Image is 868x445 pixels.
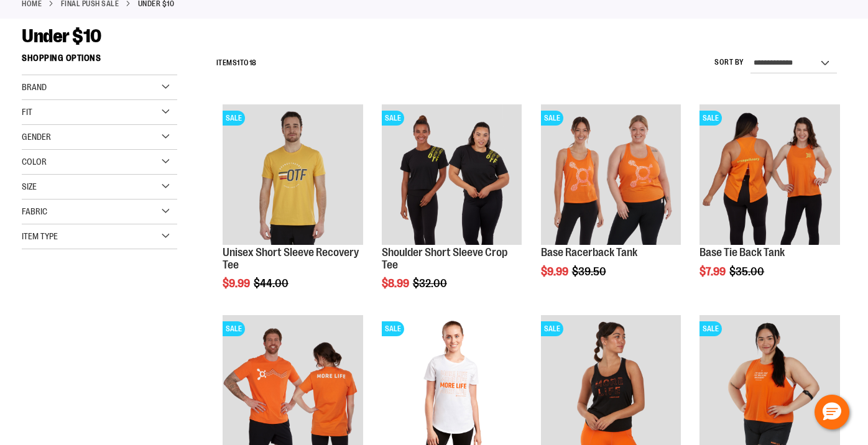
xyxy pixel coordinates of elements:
[541,265,570,278] span: $9.99
[22,25,101,47] span: Under $10
[714,57,744,68] label: Sort By
[541,321,563,336] span: SALE
[382,104,522,245] img: Product image for Shoulder Short Sleeve Crop Tee
[216,53,257,73] h2: Items to
[22,206,47,216] span: Fabric
[699,321,722,336] span: SALE
[693,98,846,309] div: product
[815,395,849,429] button: Hello, have a question? Let’s chat.
[382,246,507,271] a: Shoulder Short Sleeve Crop Tee
[22,132,51,142] span: Gender
[22,82,47,92] span: Brand
[237,58,240,67] span: 1
[541,111,563,126] span: SALE
[376,98,529,321] div: product
[223,104,363,245] img: Product image for Unisex Short Sleeve Recovery Tee
[22,231,58,241] span: Item Type
[541,104,681,247] a: Product image for Base Racerback TankSALE
[729,265,766,278] span: $35.00
[535,98,688,309] div: product
[254,277,290,290] span: $44.00
[699,111,722,126] span: SALE
[22,181,37,191] span: Size
[541,104,681,245] img: Product image for Base Racerback Tank
[699,104,840,245] img: Product image for Base Tie Back Tank
[22,157,47,167] span: Color
[223,111,245,126] span: SALE
[22,47,177,75] strong: Shopping Options
[699,246,785,259] a: Base Tie Back Tank
[541,246,637,259] a: Base Racerback Tank
[572,265,608,278] span: $39.50
[413,277,449,290] span: $32.00
[382,111,404,126] span: SALE
[22,107,32,117] span: Fit
[216,98,369,321] div: product
[699,265,727,278] span: $7.99
[223,277,252,290] span: $9.99
[223,104,363,247] a: Product image for Unisex Short Sleeve Recovery TeeSALE
[382,321,404,336] span: SALE
[249,58,257,67] span: 18
[223,246,359,271] a: Unisex Short Sleeve Recovery Tee
[699,104,840,247] a: Product image for Base Tie Back TankSALE
[223,321,245,336] span: SALE
[382,277,411,290] span: $8.99
[382,104,522,247] a: Product image for Shoulder Short Sleeve Crop TeeSALE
